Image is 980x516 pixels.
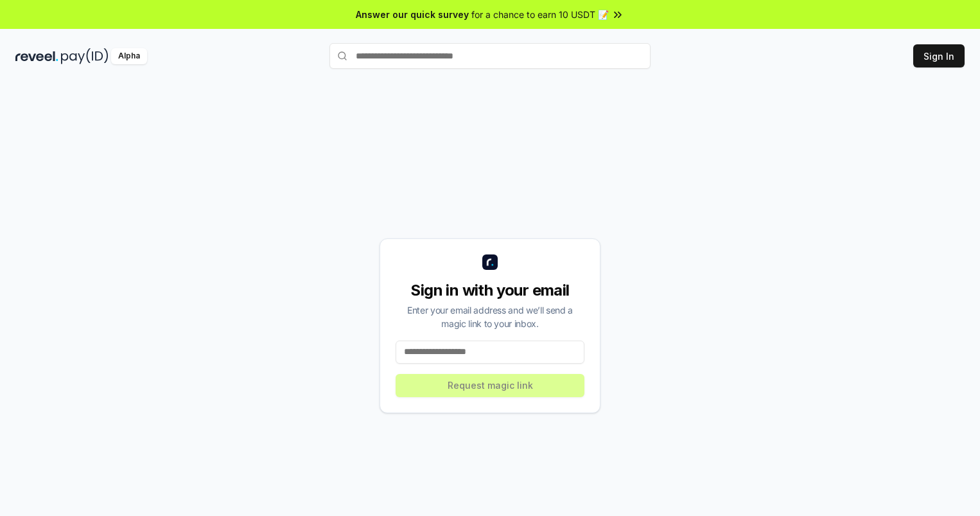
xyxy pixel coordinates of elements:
button: Sign In [913,44,965,67]
div: Alpha [111,48,147,64]
div: Sign in with your email [396,280,584,301]
img: pay_id [61,48,109,64]
img: reveel_dark [15,48,58,64]
span: Answer our quick survey [356,8,469,21]
img: logo_small [482,254,498,270]
div: Enter your email address and we’ll send a magic link to your inbox. [396,303,584,330]
span: for a chance to earn 10 USDT 📝 [471,8,609,21]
